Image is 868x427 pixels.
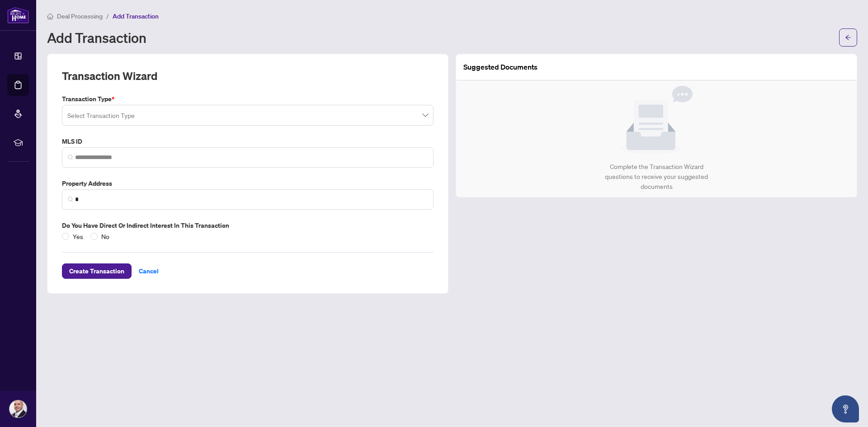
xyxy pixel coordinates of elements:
[62,221,434,230] label: Do you have direct or indirect interest in this transaction
[62,136,434,146] label: MLS ID
[62,69,157,83] h2: Transaction Wizard
[845,34,851,41] span: arrow-left
[832,395,859,422] button: Open asap
[57,12,103,20] span: Deal Processing
[132,263,166,279] button: Cancel
[139,264,159,278] span: Cancel
[595,162,718,192] div: Complete the Transaction Wizard questions to receive your suggested documents
[113,12,159,20] span: Add Transaction
[69,231,87,241] span: Yes
[47,13,53,19] span: home
[463,61,538,73] article: Suggested Documents
[620,86,693,155] img: Null State Icon
[47,30,146,45] h1: Add Transaction
[106,11,109,21] li: /
[9,400,27,418] img: Profile Icon
[68,197,73,202] img: search_icon
[98,231,113,241] span: No
[68,155,73,160] img: search_icon
[62,94,434,104] label: Transaction Type
[62,263,132,279] button: Create Transaction
[7,7,29,23] img: logo
[62,178,434,188] label: Property Address
[69,264,124,278] span: Create Transaction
